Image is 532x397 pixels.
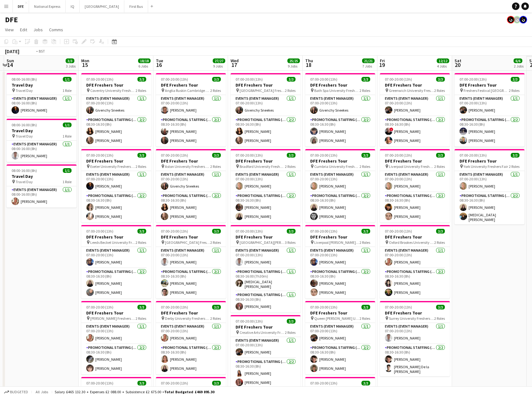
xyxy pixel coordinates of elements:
[5,48,19,54] div: [DATE]
[5,27,14,33] span: View
[3,389,29,395] button: Budgeted
[520,16,527,23] app-user-avatar: Tim Bodenham
[39,49,45,53] div: BST
[80,0,124,13] button: [GEOGRAPHIC_DATA]
[164,389,214,394] span: Total Budgeted £469 895.30
[33,27,43,33] span: Jobs
[34,389,49,394] span: All jobs
[29,0,66,13] button: National Express
[55,389,214,394] div: Salary £465 132.30 + Expenses £2 088.00 + Subsistence £2 675.00 =
[47,26,66,34] a: Comms
[513,16,521,23] app-user-avatar: Tim Bodenham
[31,26,45,34] a: Jobs
[124,0,148,13] button: First Bus
[66,0,80,13] button: IQ
[49,27,63,33] span: Comms
[13,0,29,13] button: DFE
[2,26,16,34] a: View
[20,27,27,33] span: Edit
[507,16,515,23] app-user-avatar: Tim Bodenham
[10,390,28,394] span: Budgeted
[5,15,18,24] h1: DFE
[17,26,30,34] a: Edit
